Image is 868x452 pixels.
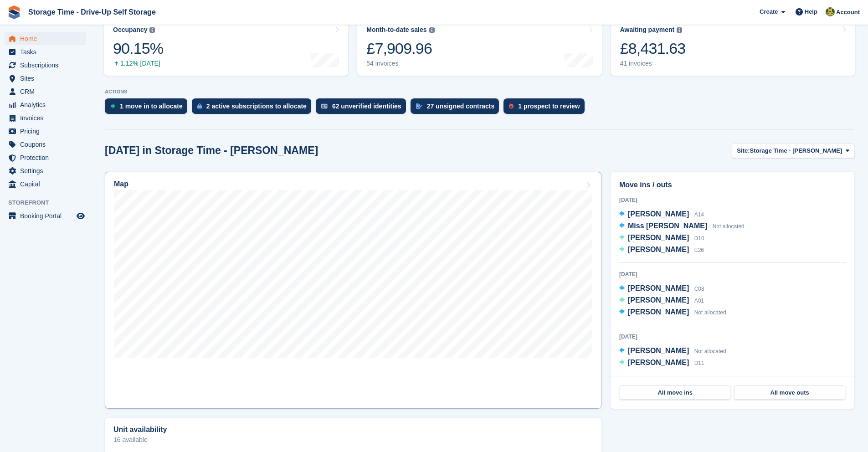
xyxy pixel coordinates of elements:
span: Not allocated [694,309,726,316]
span: Account [836,8,860,17]
img: stora-icon-8386f47178a22dfd0bd8f6a31ec36ba5ce8667c1dd55bd0f319d3a0aa187defe.svg [7,5,21,19]
a: [PERSON_NAME] Not allocated [619,307,726,318]
div: 54 invoices [366,60,434,67]
span: Home [20,32,75,45]
img: icon-info-grey-7440780725fd019a000dd9b08b2336e03edf1995a4989e88bcd33f0948082b44.svg [429,27,435,33]
a: [PERSON_NAME] Not allocated [619,345,726,357]
div: [DATE] [619,333,846,341]
a: 62 unverified identities [316,98,411,118]
img: verify_identity-adf6edd0f0f0b5bbfe63781bf79b02c33cf7c696d77639b501bdc392416b5a36.svg [321,103,328,109]
a: menu [5,125,86,138]
div: 41 invoices [620,60,686,67]
a: menu [5,164,86,177]
span: Invoices [20,112,75,124]
div: 27 unsigned contracts [427,103,495,110]
a: menu [5,32,86,45]
a: 2 active subscriptions to allocate [192,98,316,118]
span: Storefront [8,198,91,207]
a: menu [5,178,86,190]
a: Preview store [75,211,86,221]
img: active_subscription_to_allocate_icon-d502201f5373d7db506a760aba3b589e785aa758c864c3986d89f69b8ff3... [197,103,202,109]
div: 1 prospect to review [518,103,580,110]
span: [PERSON_NAME] [628,246,689,253]
img: prospect-51fa495bee0391a8d652442698ab0144808aea92771e9ea1ae160a38d050c398.svg [509,103,514,109]
img: Zain Sarwar [826,7,835,16]
h2: [DATE] in Storage Time - [PERSON_NAME] [105,144,318,157]
a: All move outs [734,385,845,400]
span: Coupons [20,138,75,151]
span: Booking Portal [20,210,75,222]
div: £8,431.63 [620,39,686,58]
span: CRM [20,85,75,98]
a: [PERSON_NAME] E26 [619,244,704,256]
div: 2 active subscriptions to allocate [206,103,307,110]
span: [PERSON_NAME] [628,296,689,304]
span: Analytics [20,98,75,111]
p: 16 available [113,437,593,443]
span: Storage Time - [PERSON_NAME] [750,146,842,155]
span: Help [805,7,817,16]
span: E26 [694,247,704,253]
img: icon-info-grey-7440780725fd019a000dd9b08b2336e03edf1995a4989e88bcd33f0948082b44.svg [677,27,682,33]
a: menu [5,59,86,72]
img: move_ins_to_allocate_icon-fdf77a2bb77ea45bf5b3d319d69a93e2d87916cf1d5bf7949dd705db3b84f3ca.svg [110,103,115,109]
span: Subscriptions [20,59,75,72]
a: menu [5,85,86,98]
a: 1 move in to allocate [105,98,192,118]
a: menu [5,46,86,58]
a: menu [5,72,86,85]
a: Miss [PERSON_NAME] Not allocated [619,221,745,232]
button: Site: Storage Time - [PERSON_NAME] [732,144,854,159]
span: Miss [PERSON_NAME] [628,222,707,230]
div: [DATE] [619,196,846,204]
span: Not allocated [713,223,745,230]
a: Occupancy 90.15% 1.12% [DATE] [104,18,348,76]
a: menu [5,151,86,164]
span: Create [760,7,778,16]
div: 90.15% [113,39,163,58]
span: D11 [694,360,704,366]
div: 1.12% [DATE] [113,60,163,67]
p: ACTIONS [105,89,854,95]
img: contract_signature_icon-13c848040528278c33f63329250d36e43548de30e8caae1d1a13099fd9432cc5.svg [416,103,422,109]
span: Settings [20,164,75,177]
span: Sites [20,72,75,85]
span: [PERSON_NAME] [628,284,689,292]
div: Awaiting payment [620,26,675,34]
a: [PERSON_NAME] D11 [619,357,704,369]
div: Occupancy [113,26,147,34]
span: Tasks [20,46,75,58]
a: 1 prospect to review [503,98,589,118]
div: £7,909.96 [366,39,434,58]
span: [PERSON_NAME] [628,359,689,366]
span: [PERSON_NAME] [628,347,689,354]
span: [PERSON_NAME] [628,210,689,218]
div: 1 move in to allocate [120,103,183,110]
a: Month-to-date sales £7,909.96 54 invoices [357,18,601,76]
a: Awaiting payment £8,431.63 41 invoices [611,18,855,76]
span: D10 [694,235,704,241]
div: Month-to-date sales [366,26,426,34]
h2: Move ins / outs [619,180,846,190]
span: Capital [20,178,75,190]
a: 27 unsigned contracts [411,98,504,118]
div: 62 unverified identities [332,103,401,110]
span: C08 [694,286,704,292]
a: menu [5,112,86,124]
a: All move ins [620,385,730,400]
span: A14 [694,211,704,218]
a: [PERSON_NAME] A14 [619,209,704,221]
a: menu [5,210,86,222]
a: [PERSON_NAME] C08 [619,283,704,295]
span: [PERSON_NAME] [628,234,689,241]
span: A01 [694,298,704,304]
span: Site: [737,146,750,155]
a: [PERSON_NAME] D10 [619,232,704,244]
a: menu [5,138,86,151]
a: menu [5,98,86,111]
img: icon-info-grey-7440780725fd019a000dd9b08b2336e03edf1995a4989e88bcd33f0948082b44.svg [149,27,155,33]
a: [PERSON_NAME] A01 [619,295,704,307]
span: Not allocated [694,348,726,354]
h2: Map [114,180,128,188]
span: Pricing [20,125,75,138]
